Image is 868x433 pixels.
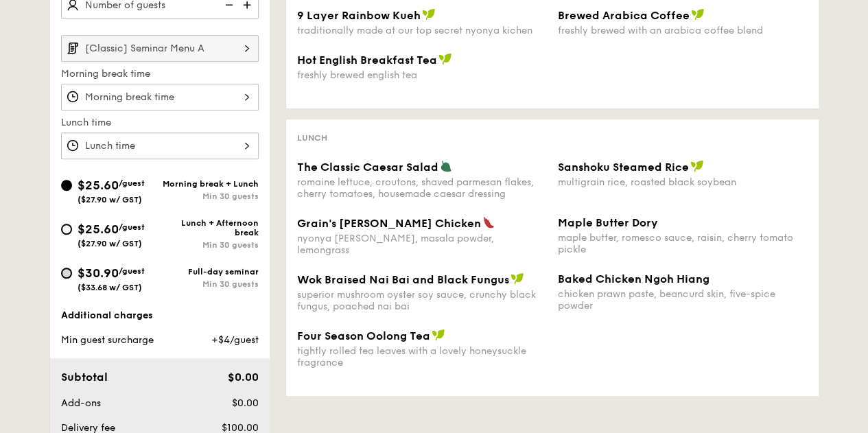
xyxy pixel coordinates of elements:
[119,222,145,232] span: /guest
[235,35,259,61] img: icon-chevron-right.3c0dfbd6.svg
[690,160,704,172] img: icon-vegan.f8ff3823.svg
[297,217,481,230] span: Grain's [PERSON_NAME] Chicken
[61,397,101,409] span: Add-ons
[61,268,72,279] input: $30.90/guest($33.68 w/ GST)Full-day seminarMin 30 guests
[511,272,524,285] img: icon-vegan.f8ff3823.svg
[297,161,438,174] span: The Classic Caesar Salad
[558,9,690,22] span: Brewed Arabica Coffee
[297,9,421,22] span: 9 Layer Rainbow Kueh
[297,54,437,67] span: Hot English Breakfast Tea
[61,180,72,191] input: $25.60/guest($27.90 w/ GST)Morning break + LunchMin 30 guests
[297,133,327,143] span: Lunch
[119,178,145,188] span: /guest
[78,266,119,281] span: $30.90
[231,397,258,409] span: $0.00
[558,176,808,188] div: multigrain rice, roasted black soybean
[61,224,72,235] input: $25.60/guest($27.90 w/ GST)Lunch + Afternoon breakMin 30 guests
[691,8,705,21] img: icon-vegan.f8ff3823.svg
[558,272,709,285] span: Baked Chicken Ngoh Hiang
[297,69,547,81] div: freshly brewed english tea
[558,288,808,312] div: chicken prawn paste, beancurd skin, five-spice powder
[160,218,259,237] div: Lunch + Afternoon break
[78,178,119,193] span: $25.60
[160,240,259,250] div: Min 30 guests
[61,84,259,110] input: Morning break time
[78,239,142,248] span: ($27.90 w/ GST)
[61,309,259,323] div: Additional charges
[558,216,658,229] span: Maple Butter Dory
[297,289,547,312] div: superior mushroom oyster soy sauce, crunchy black fungus, poached nai bai
[78,222,119,237] span: $25.60
[61,132,259,159] input: Lunch time
[160,279,259,289] div: Min 30 guests
[78,195,142,204] span: ($27.90 w/ GST)
[558,232,808,255] div: maple butter, romesco sauce, raisin, cherry tomato pickle
[482,216,495,229] img: icon-spicy.37a8142b.svg
[297,233,547,256] div: nyonya [PERSON_NAME], masala powder, lemongrass
[297,176,547,200] div: romaine lettuce, croutons, shaved parmesan flakes, cherry tomatoes, housemade caesar dressing
[119,266,145,276] span: /guest
[558,25,808,36] div: freshly brewed with an arabica coffee blend
[211,334,258,346] span: +$4/guest
[558,161,689,174] span: Sanshoku Steamed Rice
[297,273,509,286] span: Wok Braised Nai Bai and Black Fungus
[160,191,259,201] div: Min 30 guests
[61,334,154,346] span: Min guest surcharge
[422,8,436,21] img: icon-vegan.f8ff3823.svg
[61,371,108,384] span: Subtotal
[438,53,452,65] img: icon-vegan.f8ff3823.svg
[297,25,547,36] div: traditionally made at our top secret nyonya kichen
[61,67,259,81] label: Morning break time
[160,179,259,189] div: Morning break + Lunch
[78,283,142,292] span: ($33.68 w/ GST)
[297,345,547,368] div: tightly rolled tea leaves with a lovely honeysuckle fragrance
[440,160,452,172] img: icon-vegetarian.fe4039eb.svg
[61,116,259,130] label: Lunch time
[227,371,258,384] span: $0.00
[297,329,430,342] span: Four Season Oolong Tea
[432,329,445,341] img: icon-vegan.f8ff3823.svg
[160,267,259,277] div: Full-day seminar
